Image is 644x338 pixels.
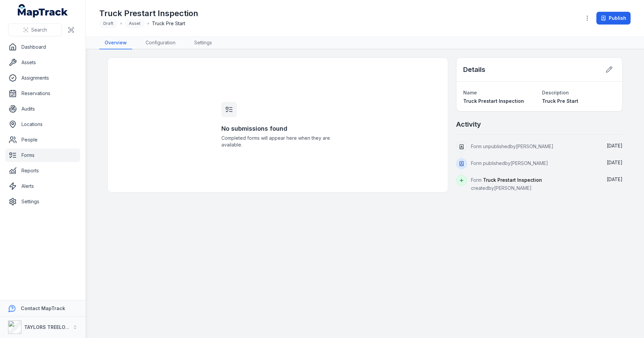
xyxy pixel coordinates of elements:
[5,164,80,177] a: Reports
[471,177,542,191] span: Form created by [PERSON_NAME]
[463,65,485,74] h2: Details
[607,176,623,182] span: [DATE]
[5,118,80,131] a: Locations
[140,37,181,49] a: Configuration
[221,124,334,133] h3: No submissions found
[463,98,524,104] span: Truck Prestart Inspection
[125,19,145,28] div: Asset
[5,40,80,54] a: Dashboard
[5,133,80,146] a: People
[99,8,198,19] h1: Truck Prestart Inspection
[607,143,623,149] time: 02/09/2025, 2:14:06 pm
[542,90,569,95] span: Description
[471,160,548,166] span: Form published by [PERSON_NAME]
[5,87,80,100] a: Reservations
[607,160,623,165] time: 02/09/2025, 2:13:56 pm
[18,4,68,17] a: MapTrack
[31,27,47,33] span: Search
[5,149,80,162] a: Forms
[542,98,578,104] span: Truck Pre Start
[483,177,542,183] span: Truck Prestart Inspection
[99,19,117,28] div: Draft
[24,324,80,330] strong: TAYLORS TREELOPPING
[221,135,334,148] span: Completed forms will appear here when they are available.
[5,71,80,85] a: Assignments
[596,12,631,25] button: Publish
[463,90,477,95] span: Name
[607,143,623,149] span: [DATE]
[607,160,623,165] span: [DATE]
[5,195,80,208] a: Settings
[5,102,80,116] a: Audits
[189,37,217,49] a: Settings
[471,143,553,149] span: Form unpublished by [PERSON_NAME]
[8,24,62,36] button: Search
[607,176,623,182] time: 02/09/2025, 2:00:05 pm
[456,120,481,129] h2: Activity
[99,37,132,49] a: Overview
[21,305,65,311] strong: Contact MapTrack
[152,20,185,27] span: Truck Pre Start
[5,56,80,69] a: Assets
[5,179,80,193] a: Alerts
